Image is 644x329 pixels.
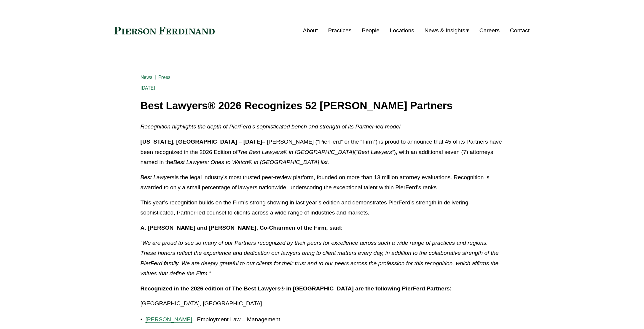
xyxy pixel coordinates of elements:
[362,25,380,36] a: People
[141,137,504,168] p: – [PERSON_NAME] (“PierFerd” or the “Firm”) is proud to announce that 45 of its Partners have been...
[237,149,354,155] em: The Best Lawyers® in [GEOGRAPHIC_DATA]
[141,123,401,130] em: Recognition highlights the depth of PierFerd’s sophisticated bench and strength of its Partner-le...
[425,26,466,36] span: News & Insights
[328,25,351,36] a: Practices
[141,172,504,193] p: is the legal industry’s most trusted peer-review platform, founded on more than 13 million attorn...
[303,25,318,36] a: About
[141,225,343,231] strong: A. [PERSON_NAME] and [PERSON_NAME], Co-Chairmen of the Firm, said:
[141,285,452,292] strong: Recognized in the 2026 edition of The Best Lawyers® in [GEOGRAPHIC_DATA] are the following PierFe...
[510,25,530,36] a: Contact
[141,198,504,218] p: This year’s recognition builds on the Firm’s strong showing in last year’s edition and demonstrat...
[141,85,155,91] span: [DATE]
[141,240,500,277] em: “We are proud to see so many of our Partners recognized by their peers for excellence across such...
[390,25,414,36] a: Locations
[146,314,504,325] p: – Employment Law – Management
[356,149,394,155] em: “Best Lawyers”
[141,139,262,145] strong: [US_STATE], [GEOGRAPHIC_DATA] – [DATE]
[141,100,504,112] h1: Best Lawyers® 2026 Recognizes 52 [PERSON_NAME] Partners
[479,25,500,36] a: Careers
[141,74,153,80] a: News
[173,159,329,165] em: Best Lawyers: Ones to Watch® in [GEOGRAPHIC_DATA] list.
[425,25,469,36] a: folder dropdown
[141,174,175,180] em: Best Lawyers
[146,316,192,322] a: [PERSON_NAME]
[158,74,170,80] a: Press
[141,298,504,309] p: [GEOGRAPHIC_DATA], [GEOGRAPHIC_DATA]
